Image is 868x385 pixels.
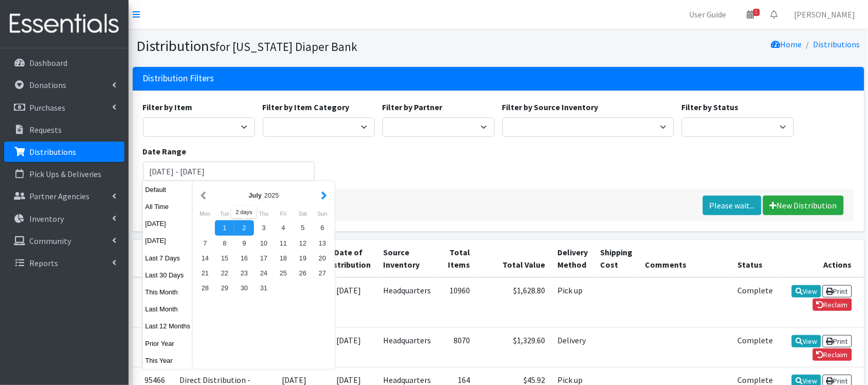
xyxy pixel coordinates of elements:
[143,251,193,266] button: Last 7 Days
[732,240,780,277] th: Status
[786,4,864,25] a: [PERSON_NAME]
[552,277,594,328] td: Pick up
[438,277,477,328] td: 10960
[143,268,193,283] button: Last 30 Days
[502,101,599,113] label: Filter by Source Inventory
[703,196,762,215] a: Please wait...
[143,216,193,231] button: [DATE]
[215,207,234,220] div: Tuesday
[4,208,124,229] a: Inventory
[293,266,313,281] div: 26
[771,39,802,49] a: Home
[313,251,332,266] div: 20
[254,207,274,220] div: Thursday
[274,251,293,266] div: 18
[753,9,760,16] span: 1
[4,164,124,184] a: Pick Ups & Deliveries
[313,266,332,281] div: 27
[29,58,67,68] p: Dashboard
[143,233,193,248] button: [DATE]
[29,214,64,224] p: Inventory
[143,353,193,368] button: This Year
[274,220,293,235] div: 4
[133,327,174,367] td: 95167
[195,266,215,281] div: 21
[4,97,124,118] a: Purchases
[143,302,193,317] button: Last Month
[739,4,763,25] a: 1
[143,199,193,214] button: All Time
[234,236,254,251] div: 9
[4,186,124,206] a: Partner Agencies
[274,207,293,220] div: Friday
[215,220,234,235] div: 1
[143,336,193,351] button: Prior Year
[215,236,234,251] div: 8
[143,285,193,300] button: This Month
[29,258,58,268] p: Reports
[477,327,552,367] td: $1,329.60
[313,220,332,235] div: 6
[254,281,274,295] div: 31
[143,101,193,113] label: Filter by Item
[234,251,254,266] div: 16
[4,52,124,73] a: Dashboard
[137,37,495,55] h1: Distributions
[293,220,313,235] div: 5
[215,281,234,295] div: 29
[29,102,65,113] p: Purchases
[313,207,332,220] div: Sunday
[792,285,821,297] a: View
[215,266,234,281] div: 22
[29,147,76,157] p: Distributions
[4,231,124,251] a: Community
[254,236,274,251] div: 10
[143,162,315,181] input: January 1, 2011 - December 31, 2011
[234,266,254,281] div: 23
[320,327,377,367] td: [DATE]
[383,101,443,113] label: Filter by Partner
[195,207,215,220] div: Monday
[477,277,552,328] td: $1,628.80
[234,281,254,295] div: 30
[552,240,594,277] th: Delivery Method
[477,240,552,277] th: Total Value
[143,73,214,84] h3: Distribution Filters
[195,251,215,266] div: 14
[377,277,438,328] td: Headquarters
[234,220,254,235] div: 2
[29,191,89,201] p: Partner Agencies
[29,169,102,179] p: Pick Ups & Deliveries
[254,251,274,266] div: 17
[29,125,62,135] p: Requests
[143,145,187,157] label: Date Range
[377,327,438,367] td: Headquarters
[792,335,821,347] a: View
[313,236,332,251] div: 13
[133,240,174,277] th: ID
[4,75,124,95] a: Donations
[732,327,780,367] td: Complete
[823,285,852,297] a: Print
[29,236,71,246] p: Community
[254,266,274,281] div: 24
[4,119,124,140] a: Requests
[143,319,193,334] button: Last 12 Months
[594,240,639,277] th: Shipping Cost
[763,196,844,215] a: New Distribution
[248,191,262,199] strong: July
[681,4,735,25] a: User Guide
[143,182,193,197] button: Default
[4,253,124,273] a: Reports
[264,191,279,199] span: 2025
[254,220,274,235] div: 3
[823,335,852,347] a: Print
[293,207,313,220] div: Saturday
[780,240,864,277] th: Actions
[438,327,477,367] td: 8070
[377,240,438,277] th: Source Inventory
[320,277,377,328] td: [DATE]
[215,251,234,266] div: 15
[133,277,174,328] td: 95688
[813,348,852,361] a: Reclaim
